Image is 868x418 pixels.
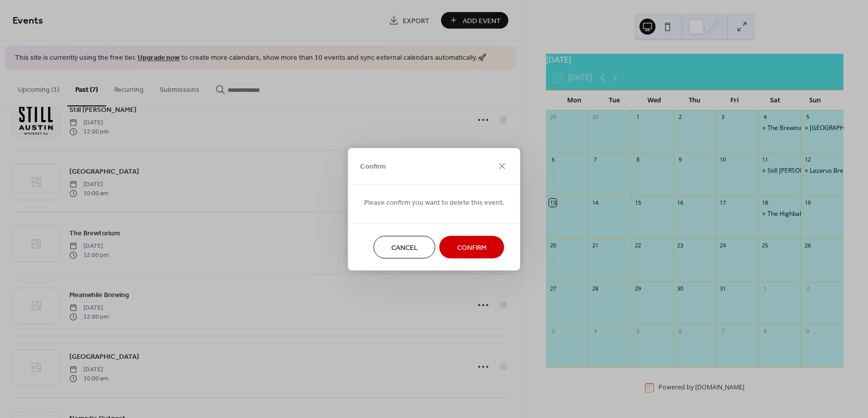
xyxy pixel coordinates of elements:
span: Cancel [391,242,418,253]
button: Confirm [440,236,504,258]
span: Confirm [360,162,386,172]
button: Cancel [374,236,436,258]
span: Confirm [457,242,487,253]
span: Please confirm you want to delete this event. [364,197,504,208]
